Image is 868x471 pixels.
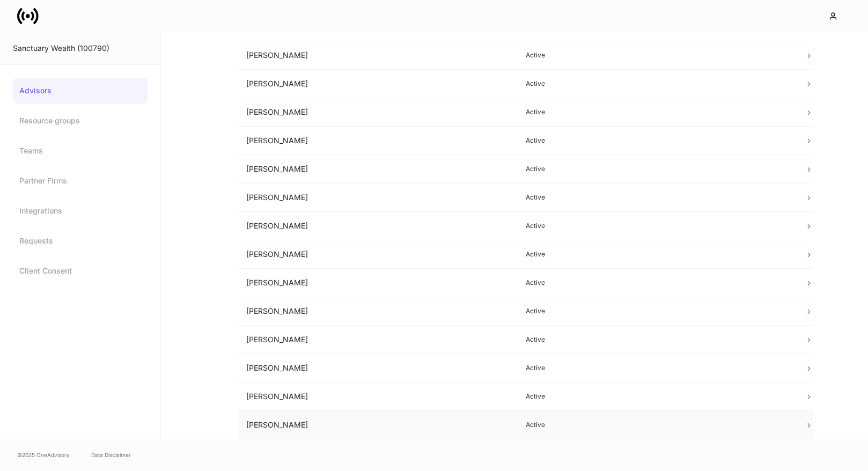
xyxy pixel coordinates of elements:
a: Resource groups [13,108,148,134]
td: [PERSON_NAME] [238,269,517,297]
a: Data Disclaimer [91,451,131,459]
p: Active [526,51,788,60]
a: Integrations [13,198,148,224]
td: [PERSON_NAME] [238,70,517,98]
td: [PERSON_NAME] [238,411,517,439]
p: Active [526,364,788,372]
td: [PERSON_NAME] [238,155,517,183]
td: [PERSON_NAME] [238,326,517,354]
a: Advisors [13,78,148,104]
p: Active [526,335,788,344]
p: Active [526,307,788,315]
td: [PERSON_NAME] [238,41,517,70]
td: [PERSON_NAME] [238,98,517,127]
p: Active [526,193,788,202]
a: Teams [13,138,148,164]
p: Active [526,250,788,259]
p: Active [526,392,788,401]
p: Active [526,108,788,116]
td: [PERSON_NAME] [238,297,517,326]
p: Active [526,421,788,429]
td: [PERSON_NAME] [238,382,517,411]
p: Active [526,222,788,230]
a: Client Consent [13,258,148,284]
a: Requests [13,228,148,254]
p: Active [526,136,788,145]
td: [PERSON_NAME] [238,240,517,269]
td: [PERSON_NAME] [238,183,517,212]
a: Partner Firms [13,168,148,194]
p: Active [526,278,788,287]
td: [PERSON_NAME] [238,354,517,382]
p: Active [526,165,788,173]
td: [PERSON_NAME] [238,212,517,240]
p: Active [526,79,788,88]
div: Sanctuary Wealth (100790) [13,43,148,54]
td: [PERSON_NAME] [238,127,517,155]
span: © 2025 OneAdvisory [17,451,70,459]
